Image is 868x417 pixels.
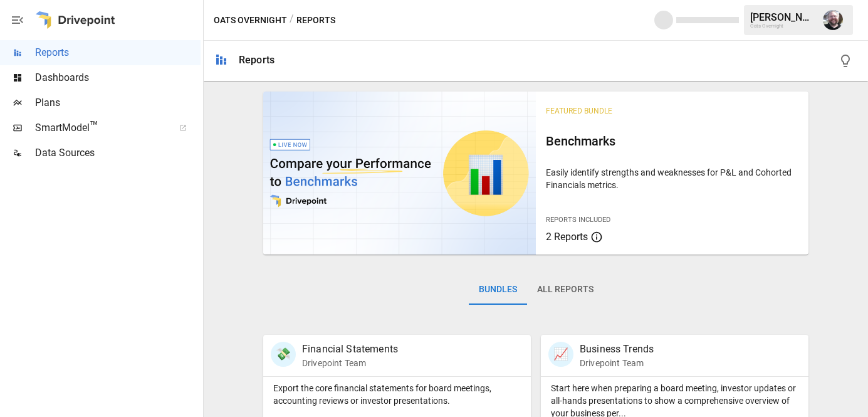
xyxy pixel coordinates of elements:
[302,342,398,357] p: Financial Statements
[469,275,527,305] button: Bundles
[302,357,398,369] p: Drivepoint Team
[750,11,815,23] div: [PERSON_NAME]
[35,95,201,110] span: Plans
[271,342,296,367] div: 💸
[290,13,294,28] div: /
[273,382,521,407] p: Export the core financial statements for board meetings, accounting reviews or investor presentat...
[823,10,843,30] img: Thomas Keller
[239,54,275,66] div: Reports
[815,3,850,38] button: Thomas Keller
[546,216,610,224] span: Reports Included
[35,70,201,85] span: Dashboards
[35,45,201,60] span: Reports
[35,145,201,161] span: Data Sources
[546,107,612,115] span: Featured Bundle
[580,357,654,369] p: Drivepoint Team
[546,231,588,243] span: 2 Reports
[527,275,604,305] button: All Reports
[546,166,798,191] p: Easily identify strengths and weaknesses for P&L and Cohorted Financials metrics.
[750,23,815,29] div: Oats Overnight
[90,119,98,134] span: ™
[214,13,287,28] button: Oats Overnight
[35,120,165,135] span: SmartModel
[546,131,798,151] h6: Benchmarks
[548,342,573,367] div: 📈
[580,342,654,357] p: Business Trends
[263,92,536,255] img: video thumbnail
